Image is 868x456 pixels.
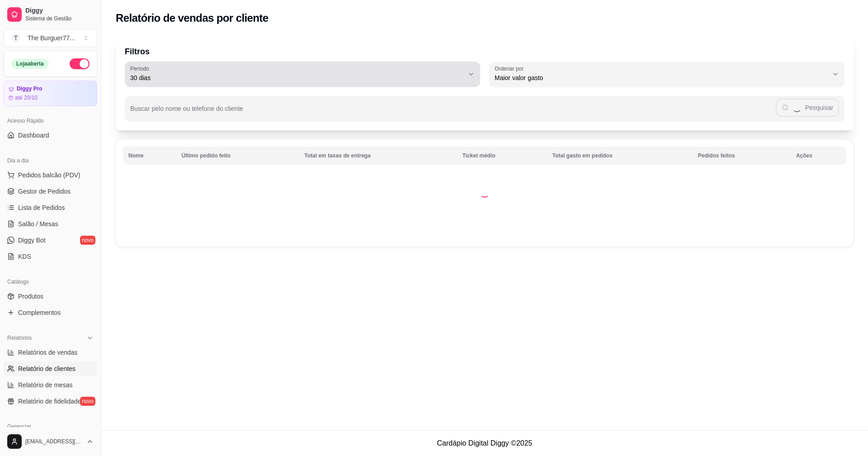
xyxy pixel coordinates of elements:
a: Relatório de mesas [4,378,97,392]
span: Pedidos balcão (PDV) [18,171,80,180]
span: Salão / Mesas [18,219,58,228]
label: Ordenar por [495,65,527,72]
span: T [11,33,20,43]
span: Complementos [18,308,61,317]
div: The Burguer77 ... [28,33,75,43]
span: Maior valor gasto [495,73,828,82]
label: Período [130,65,152,72]
a: DiggySistema de Gestão [4,4,97,25]
a: KDS [4,249,97,264]
a: Relatório de clientes [4,361,97,376]
button: Período30 dias [125,62,480,87]
article: Diggy Pro [17,85,42,92]
a: Produtos [4,289,97,304]
div: Loading [480,189,489,198]
span: KDS [18,252,31,261]
a: Diggy Botnovo [4,233,97,247]
span: Relatório de clientes [18,364,75,373]
span: Relatórios de vendas [18,348,78,357]
h2: Relatório de vendas por cliente [116,11,269,25]
span: Relatório de fidelidade [18,397,81,406]
button: Alterar Status [70,58,90,69]
a: Diggy Proaté 20/10 [4,81,97,106]
div: Catálogo [4,275,97,289]
span: Lista de Pedidos [18,203,65,212]
article: até 20/10 [15,94,38,101]
footer: Cardápio Digital Diggy © 2025 [101,430,868,456]
span: Produtos [18,292,43,301]
span: Sistema de Gestão [25,15,94,22]
span: Diggy [25,7,94,15]
a: Salão / Mesas [4,217,97,231]
span: [EMAIL_ADDRESS][DOMAIN_NAME] [25,438,83,445]
span: Relatórios [7,334,32,342]
a: Gestor de Pedidos [4,184,97,199]
a: Complementos [4,305,97,320]
button: Ordenar porMaior valor gasto [489,62,844,87]
span: Relatório de mesas [18,380,73,389]
span: 30 dias [130,73,464,82]
div: Dia a dia [4,153,97,168]
button: [EMAIL_ADDRESS][DOMAIN_NAME] [4,431,97,452]
div: Acesso Rápido [4,114,97,128]
button: Pedidos balcão (PDV) [4,168,97,182]
a: Relatório de fidelidadenovo [4,394,97,408]
p: Filtros [125,45,844,58]
a: Relatórios de vendas [4,345,97,360]
button: Select a team [4,29,97,47]
span: Gestor de Pedidos [18,187,71,196]
span: Dashboard [18,131,49,140]
input: Buscar pelo nome ou telefone do cliente [130,108,776,117]
span: Diggy Bot [18,236,46,245]
div: Loja aberta [11,59,49,69]
div: Gerenciar [4,419,97,434]
a: Lista de Pedidos [4,200,97,215]
a: Dashboard [4,128,97,142]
